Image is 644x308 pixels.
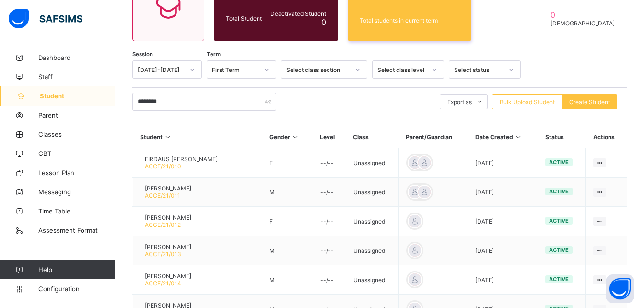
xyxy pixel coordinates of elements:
span: Create Student [569,98,610,106]
td: [DATE] [468,265,538,295]
button: Open asap [606,274,634,303]
span: 0 [321,17,326,27]
span: [PERSON_NAME] [145,185,191,192]
div: Select class level [377,66,426,73]
span: Parent [38,111,115,119]
span: ACCE/21/014 [145,280,181,287]
td: [DATE] [468,178,538,207]
th: Actions [586,126,627,148]
span: Classes [38,130,115,138]
th: Level [313,126,346,148]
td: F [262,148,313,178]
span: [PERSON_NAME] [145,272,191,280]
th: Class [346,126,398,148]
td: --/-- [313,265,346,295]
span: CBT [38,150,115,157]
span: [DEMOGRAPHIC_DATA] [550,20,615,27]
span: Export as [447,98,472,106]
span: Bulk Upload Student [500,98,555,106]
span: active [549,247,569,253]
span: ACCE/21/012 [145,221,181,228]
td: Unassigned [346,207,398,236]
span: ACCE/21/013 [145,250,181,258]
span: active [549,217,569,224]
span: ACCE/21/011 [145,192,180,199]
span: Time Table [38,207,115,215]
span: Term [207,51,221,58]
span: active [549,276,569,283]
span: Session [132,51,153,58]
img: safsims [9,9,82,29]
div: First Term [212,66,258,73]
span: Help [38,266,115,273]
td: M [262,236,313,265]
span: [PERSON_NAME] [145,214,191,221]
td: --/-- [313,148,346,178]
td: Unassigned [346,148,398,178]
td: --/-- [313,207,346,236]
div: Select class section [286,66,350,73]
td: M [262,178,313,207]
span: 0 [550,10,615,20]
i: Sort in Ascending Order [292,133,300,141]
span: ACCE/21/010 [145,163,181,170]
th: Student [133,126,262,148]
div: [DATE]-[DATE] [138,66,184,73]
i: Sort in Ascending Order [515,133,523,141]
td: Unassigned [346,265,398,295]
td: --/-- [313,236,346,265]
span: FIRDAUS [PERSON_NAME] [145,155,218,163]
span: [PERSON_NAME] [145,243,191,250]
td: Unassigned [346,178,398,207]
th: Parent/Guardian [398,126,468,148]
span: active [549,188,569,195]
span: Configuration [38,285,115,293]
td: Unassigned [346,236,398,265]
span: active [549,159,569,166]
span: Total students in current term [360,17,460,24]
span: Dashboard [38,54,115,61]
th: Date Created [468,126,538,148]
i: Sort in Ascending Order [164,133,172,141]
div: Total Student [223,12,267,24]
td: [DATE] [468,207,538,236]
td: F [262,207,313,236]
span: Lesson Plan [38,169,115,177]
div: Select status [454,66,503,73]
td: M [262,265,313,295]
span: Student [40,92,115,100]
td: [DATE] [468,148,538,178]
span: Messaging [38,188,115,196]
span: Assessment Format [38,226,115,234]
th: Gender [262,126,313,148]
th: Status [538,126,586,148]
span: Deactivated Student [269,10,326,17]
span: Staff [38,73,115,81]
td: [DATE] [468,236,538,265]
td: --/-- [313,178,346,207]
